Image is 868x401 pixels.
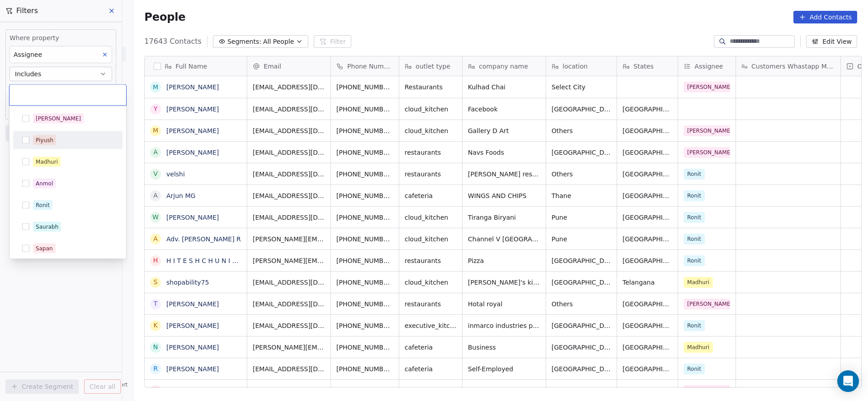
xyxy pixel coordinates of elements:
div: Piyush [36,136,53,144]
div: Anmol [36,180,53,188]
div: Sapan [36,244,53,253]
div: [PERSON_NAME] [36,115,81,123]
div: Ronit [36,201,50,209]
div: Saurabh [36,223,58,231]
div: Madhuri [36,158,58,166]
